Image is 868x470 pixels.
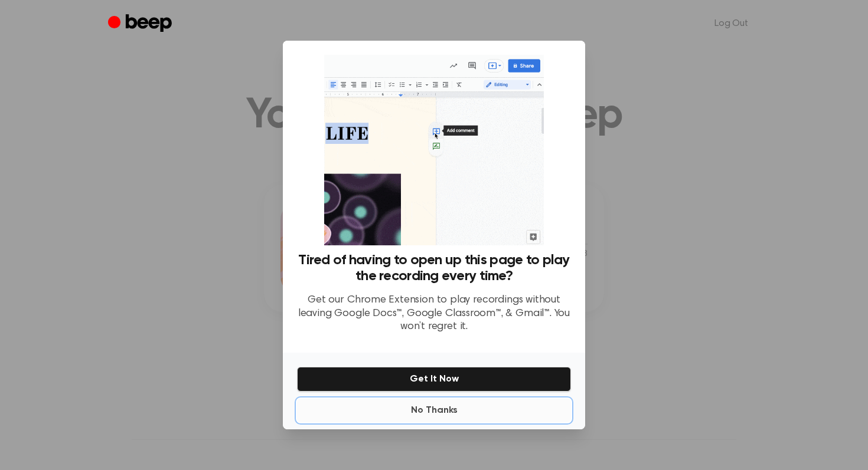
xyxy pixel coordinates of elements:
h3: Tired of having to open up this page to play the recording every time? [297,252,571,284]
img: Beep extension in action [324,55,543,245]
a: Log Out [703,9,760,38]
a: Beep [108,12,175,35]
p: Get our Chrome Extension to play recordings without leaving Google Docs™, Google Classroom™, & Gm... [297,294,571,334]
button: Get It Now [297,367,571,392]
button: No Thanks [297,399,571,422]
